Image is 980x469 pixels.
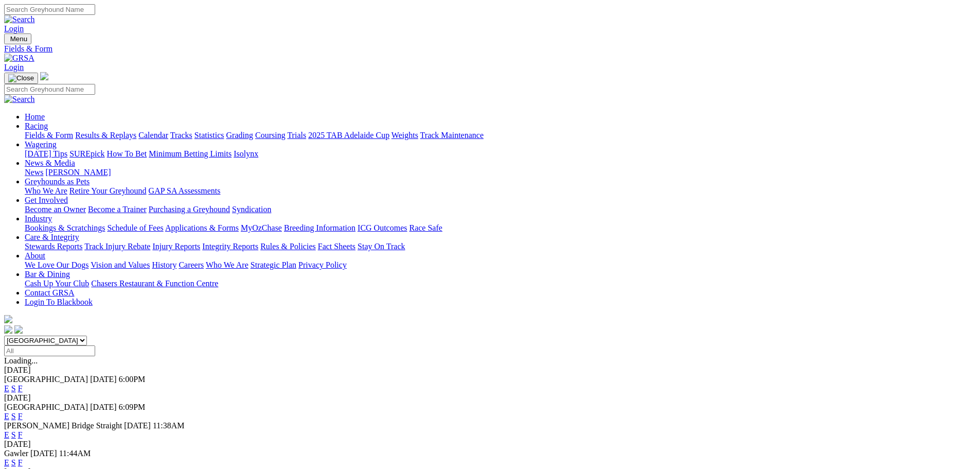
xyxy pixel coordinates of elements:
[149,149,231,158] a: Minimum Betting Limits
[25,260,976,270] div: About
[4,393,976,403] div: [DATE]
[251,260,296,269] a: Strategic Plan
[25,205,86,214] a: Become an Owner
[25,149,67,158] a: [DATE] Tips
[8,74,34,82] img: Close
[90,375,117,384] span: [DATE]
[4,315,12,323] img: logo-grsa-white.png
[25,131,976,140] div: Racing
[4,375,88,384] span: [GEOGRAPHIC_DATA]
[124,421,151,430] span: [DATE]
[10,35,27,43] span: Menu
[25,242,82,251] a: Stewards Reports
[25,223,105,232] a: Bookings & Scratchings
[4,403,88,411] span: [GEOGRAPHIC_DATA]
[241,223,282,232] a: MyOzChase
[4,63,24,72] a: Login
[107,223,163,232] a: Schedule of Fees
[11,430,16,439] a: S
[69,186,147,195] a: Retire Your Greyhound
[179,260,204,269] a: Careers
[234,149,258,158] a: Isolynx
[4,440,976,449] div: [DATE]
[25,298,93,306] a: Login To Blackbook
[25,186,976,196] div: Greyhounds as Pets
[14,325,23,334] img: twitter.svg
[202,242,258,251] a: Integrity Reports
[232,205,271,214] a: Syndication
[4,430,9,439] a: E
[25,186,67,195] a: Who We Are
[84,242,150,251] a: Track Injury Rebate
[4,366,976,375] div: [DATE]
[4,4,95,15] input: Search
[25,288,74,297] a: Contact GRSA
[25,223,976,233] div: Industry
[119,403,146,411] span: 6:09PM
[4,356,38,365] span: Loading...
[107,149,147,158] a: How To Bet
[318,242,355,251] a: Fact Sheets
[25,279,976,288] div: Bar & Dining
[91,260,150,269] a: Vision and Values
[4,95,35,104] img: Search
[284,223,355,232] a: Breeding Information
[25,279,89,288] a: Cash Up Your Club
[25,168,976,177] div: News & Media
[25,260,88,269] a: We Love Our Dogs
[4,15,35,24] img: Search
[59,449,91,458] span: 11:44AM
[298,260,347,269] a: Privacy Policy
[358,223,407,232] a: ICG Outcomes
[260,242,316,251] a: Rules & Policies
[4,412,9,421] a: E
[25,159,75,167] a: News & Media
[25,251,45,260] a: About
[45,168,111,177] a: [PERSON_NAME]
[25,121,48,130] a: Racing
[18,384,23,393] a: F
[4,325,12,334] img: facebook.svg
[152,260,176,269] a: History
[75,131,136,140] a: Results & Replays
[40,72,48,80] img: logo-grsa-white.png
[153,421,185,430] span: 11:38AM
[4,384,9,393] a: E
[119,375,146,384] span: 6:00PM
[4,54,34,63] img: GRSA
[391,131,418,140] a: Weights
[206,260,248,269] a: Who We Are
[194,131,224,140] a: Statistics
[420,131,484,140] a: Track Maintenance
[91,279,218,288] a: Chasers Restaurant & Function Centre
[88,205,147,214] a: Become a Trainer
[4,33,31,44] button: Toggle navigation
[152,242,200,251] a: Injury Reports
[149,205,230,214] a: Purchasing a Greyhound
[138,131,168,140] a: Calendar
[18,412,23,421] a: F
[25,177,90,186] a: Greyhounds as Pets
[25,242,976,251] div: Care & Integrity
[165,223,239,232] a: Applications & Forms
[4,345,95,356] input: Select date
[69,149,104,158] a: SUREpick
[409,223,442,232] a: Race Safe
[25,112,45,121] a: Home
[4,24,24,33] a: Login
[25,140,57,149] a: Wagering
[4,44,976,54] a: Fields & Form
[4,421,122,430] span: [PERSON_NAME] Bridge Straight
[25,214,52,223] a: Industry
[25,131,73,140] a: Fields & Form
[11,384,16,393] a: S
[25,205,976,214] div: Get Involved
[30,449,57,458] span: [DATE]
[358,242,405,251] a: Stay On Track
[170,131,192,140] a: Tracks
[25,149,976,159] div: Wagering
[4,458,9,467] a: E
[25,196,68,204] a: Get Involved
[287,131,306,140] a: Trials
